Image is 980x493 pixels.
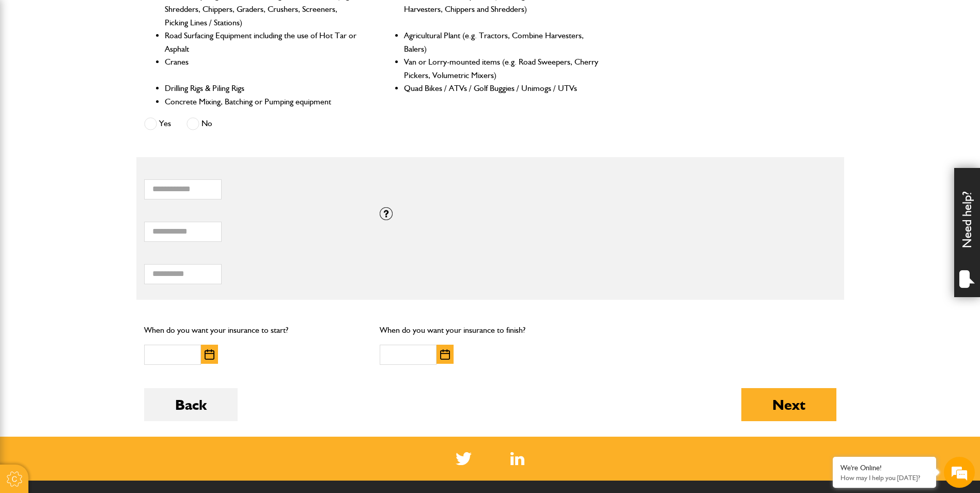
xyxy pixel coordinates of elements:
li: Concrete Mixing, Batching or Pumping equipment [165,95,361,109]
p: When do you want your insurance to start? [144,323,365,337]
p: How may I help you today? [841,474,928,482]
button: Next [741,388,836,421]
textarea: Type your message and hit 'Enter' [13,187,189,310]
p: When do you want your insurance to finish? [380,323,600,337]
em: Start Chat [141,318,188,332]
li: Agricultural Plant (e.g. Tractors, Combine Harvesters, Balers) [404,29,600,55]
div: Minimize live chat window [169,5,194,30]
div: We're Online! [841,464,928,472]
input: Enter your phone number [13,157,189,179]
li: Road Surfacing Equipment including the use of Hot Tar or Asphalt [165,29,361,55]
input: Enter your last name [13,96,189,118]
img: Linked In [510,452,524,465]
label: No [186,117,212,130]
img: Choose date [440,349,450,360]
label: Yes [144,117,171,130]
li: Quad Bikes / ATVs / Golf Buggies / Unimogs / UTVs [404,82,600,95]
div: Chat with us now [54,58,174,71]
li: Drilling Rigs & Piling Rigs [165,82,361,95]
img: Choose date [205,349,214,360]
img: d_20077148190_company_1631870298795_20077148190 [18,57,43,72]
div: Need help? [954,168,980,297]
a: LinkedIn [510,452,524,465]
button: Back [144,388,238,421]
input: Enter your email address [13,126,189,149]
img: Twitter [456,452,472,465]
li: Cranes [165,55,361,82]
li: Van or Lorry-mounted items (e.g. Road Sweepers, Cherry Pickers, Volumetric Mixers) [404,55,600,82]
